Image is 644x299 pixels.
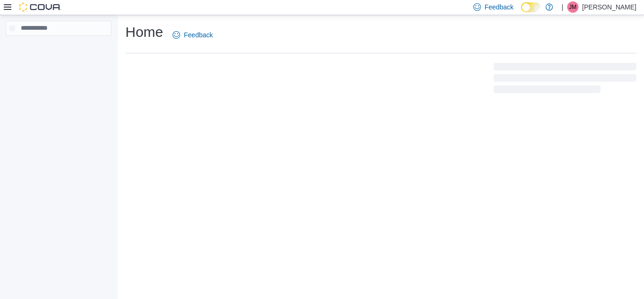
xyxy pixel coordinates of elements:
h1: Home [125,23,163,42]
p: | [561,1,563,13]
span: Loading [494,65,636,95]
a: Feedback [169,26,216,44]
div: Jesse McGean [567,1,578,13]
span: JM [569,1,577,13]
span: Feedback [485,2,513,12]
span: Feedback [184,30,213,40]
nav: Complex example [6,38,111,60]
p: [PERSON_NAME] [582,1,636,13]
input: Dark Mode [521,2,541,12]
img: Cova [19,2,61,12]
